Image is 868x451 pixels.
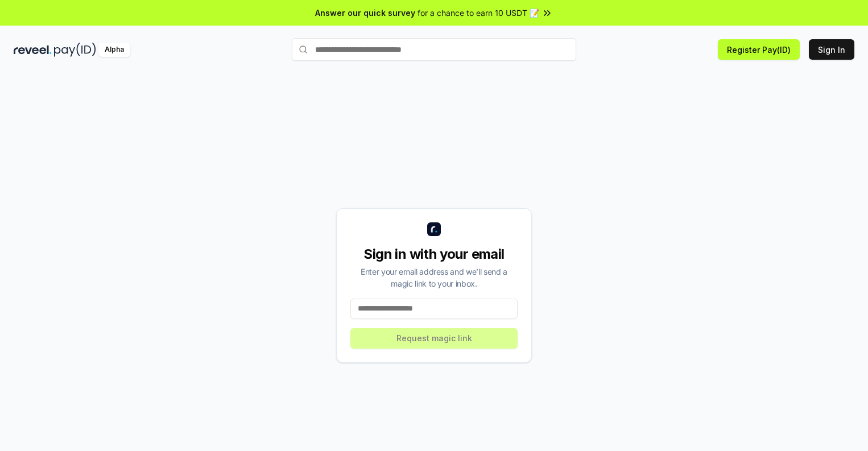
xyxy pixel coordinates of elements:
button: Sign In [809,39,854,60]
div: Alpha [98,43,130,57]
img: reveel_dark [14,43,52,57]
div: Sign in with your email [350,245,518,263]
span: Answer our quick survey [315,7,415,19]
img: logo_small [427,222,441,236]
img: pay_id [54,43,96,57]
div: Enter your email address and we’ll send a magic link to your inbox. [350,266,518,289]
button: Register Pay(ID) [718,39,800,60]
span: for a chance to earn 10 USDT 📝 [418,7,539,19]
